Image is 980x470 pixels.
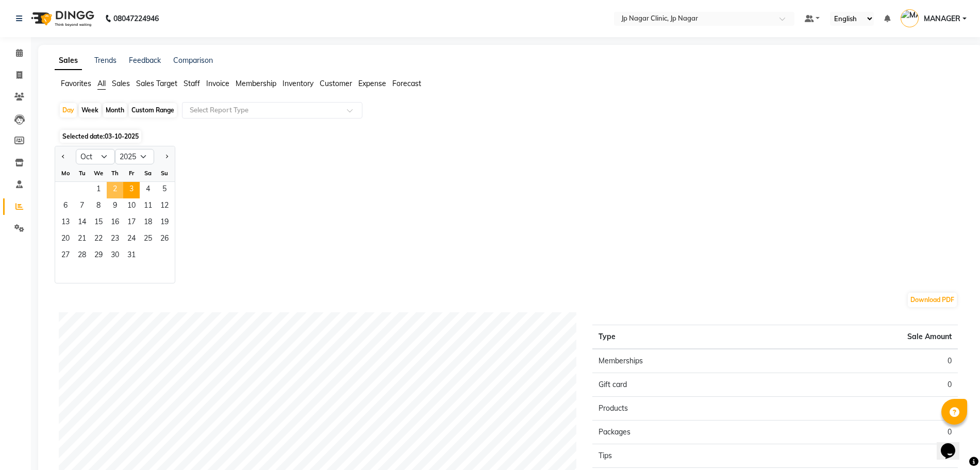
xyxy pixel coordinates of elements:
span: 30 [107,248,123,264]
div: Tuesday, October 14, 2025 [74,215,90,231]
div: Thursday, October 23, 2025 [107,231,123,248]
div: Thursday, October 9, 2025 [107,198,123,215]
span: 17 [123,215,140,231]
div: Sa [140,165,156,181]
div: We [90,165,107,181]
span: 15 [90,215,107,231]
span: 25 [140,231,156,248]
span: 6 [57,198,74,215]
a: Sales [55,52,82,70]
div: Wednesday, October 29, 2025 [90,248,107,264]
span: 23 [107,231,123,248]
div: Sunday, October 26, 2025 [156,231,173,248]
span: Staff [184,79,200,88]
span: Forecast [392,79,421,88]
img: MANAGER [901,9,919,27]
div: Sunday, October 5, 2025 [156,182,173,198]
span: 03-10-2025 [105,132,139,140]
div: Sunday, October 19, 2025 [156,215,173,231]
span: 10 [123,198,140,215]
div: Thursday, October 30, 2025 [107,248,123,264]
span: 18 [140,215,156,231]
td: 0 [775,397,958,421]
td: 0 [775,373,958,397]
span: 22 [90,231,107,248]
span: 5 [156,182,173,198]
a: Comparison [173,56,213,65]
div: Tuesday, October 21, 2025 [74,231,90,248]
span: 31 [123,248,140,264]
span: 13 [57,215,74,231]
div: Wednesday, October 1, 2025 [90,182,107,198]
div: Thursday, October 2, 2025 [107,182,123,198]
span: 19 [156,215,173,231]
div: Monday, October 13, 2025 [57,215,74,231]
div: Friday, October 24, 2025 [123,231,140,248]
img: logo [26,4,97,33]
div: Th [107,165,123,181]
div: Friday, October 3, 2025 [123,182,140,198]
td: 0 [775,349,958,373]
span: Favorites [61,79,91,88]
span: 26 [156,231,173,248]
span: 14 [74,215,90,231]
td: 0 [775,444,958,468]
span: 2 [107,182,123,198]
span: Expense [358,79,386,88]
span: 27 [57,248,74,264]
div: Day [60,103,77,117]
div: Custom Range [129,103,177,117]
div: Monday, October 6, 2025 [57,198,74,215]
div: Thursday, October 16, 2025 [107,215,123,231]
div: Tuesday, October 28, 2025 [74,248,90,264]
button: Download PDF [908,293,957,307]
div: Wednesday, October 8, 2025 [90,198,107,215]
div: Month [103,103,127,117]
button: Next month [162,148,171,165]
span: Sales Target [136,79,177,88]
td: Packages [592,421,775,444]
span: Invoice [206,79,229,88]
div: Saturday, October 4, 2025 [140,182,156,198]
span: Sales [112,79,130,88]
span: All [97,79,106,88]
div: Sunday, October 12, 2025 [156,198,173,215]
td: 0 [775,421,958,444]
th: Sale Amount [775,325,958,349]
span: Inventory [283,79,313,88]
div: Wednesday, October 22, 2025 [90,231,107,248]
span: 20 [57,231,74,248]
select: Select month [76,149,115,164]
div: Monday, October 27, 2025 [57,248,74,264]
div: Saturday, October 11, 2025 [140,198,156,215]
div: Friday, October 31, 2025 [123,248,140,264]
td: Gift card [592,373,775,397]
a: Trends [94,56,117,65]
span: 28 [74,248,90,264]
span: 11 [140,198,156,215]
div: Fr [123,165,140,181]
div: Tu [74,165,90,181]
span: 3 [123,182,140,198]
a: Feedback [129,56,161,65]
span: 16 [107,215,123,231]
div: Wednesday, October 15, 2025 [90,215,107,231]
button: Previous month [59,148,68,165]
div: Mo [57,165,74,181]
div: Saturday, October 25, 2025 [140,231,156,248]
span: 12 [156,198,173,215]
div: Saturday, October 18, 2025 [140,215,156,231]
span: 29 [90,248,107,264]
span: Selected date: [60,130,141,143]
span: Customer [320,79,352,88]
span: 24 [123,231,140,248]
span: 9 [107,198,123,215]
td: Tips [592,444,775,468]
b: 08047224946 [113,4,159,33]
td: Products [592,397,775,421]
div: Friday, October 10, 2025 [123,198,140,215]
span: 1 [90,182,107,198]
span: 4 [140,182,156,198]
div: Monday, October 20, 2025 [57,231,74,248]
th: Type [592,325,775,349]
